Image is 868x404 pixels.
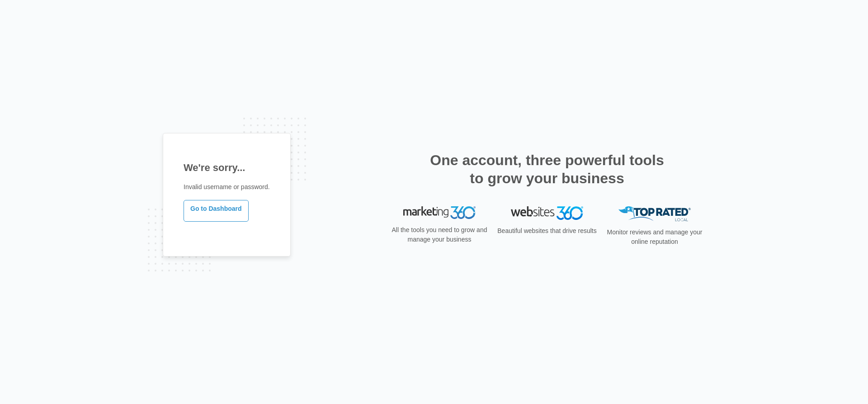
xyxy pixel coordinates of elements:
img: Marketing 360 [403,206,476,219]
p: All the tools you need to grow and manage your business [389,225,490,244]
h2: One account, three powerful tools to grow your business [427,151,667,187]
img: Websites 360 [511,206,583,219]
img: Top Rated Local [618,206,691,221]
p: Invalid username or password. [184,182,270,192]
a: Go to Dashboard [184,200,249,222]
p: Monitor reviews and manage your online reputation [604,228,705,247]
p: Beautiful websites that drive results [496,226,598,236]
h1: We're sorry... [184,160,270,175]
